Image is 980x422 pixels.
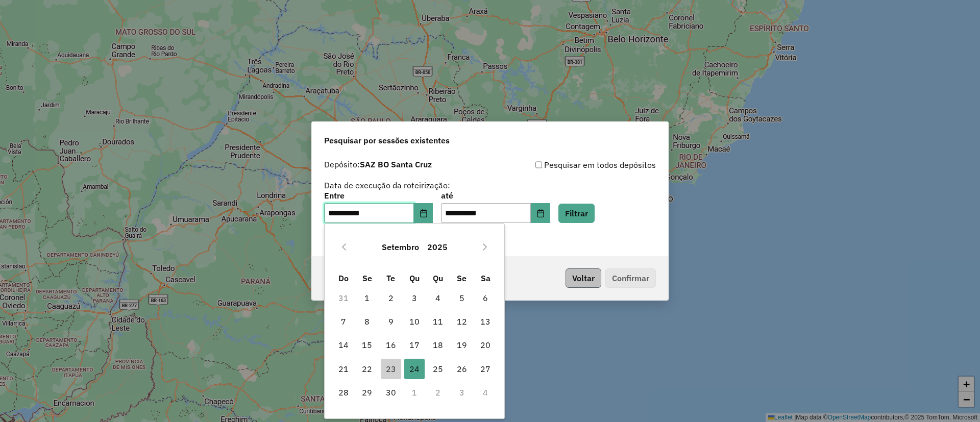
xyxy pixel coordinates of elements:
[474,286,497,309] td: 6
[357,288,377,308] span: 1
[379,310,402,333] td: 9
[381,382,401,403] span: 30
[403,381,426,404] td: 1
[332,286,355,309] td: 31
[441,189,550,202] label: até
[475,359,496,379] span: 27
[475,288,496,308] span: 6
[426,310,450,333] td: 11
[355,333,379,357] td: 15
[426,357,450,381] td: 25
[381,359,401,379] span: 23
[379,381,402,404] td: 30
[490,159,656,171] div: Pesquisar em todos depósitos
[531,203,550,224] button: Choose Date
[404,288,425,308] span: 3
[324,179,450,191] label: Data de execução da roteirização:
[477,239,493,255] button: Next Month
[378,235,423,259] button: Choose Month
[450,310,474,333] td: 12
[566,268,601,288] button: Voltar
[428,335,448,355] span: 18
[414,203,433,224] button: Choose Date
[381,311,401,332] span: 9
[355,286,379,309] td: 1
[332,333,355,357] td: 14
[333,382,354,403] span: 28
[452,288,472,308] span: 5
[379,286,402,309] td: 2
[450,381,474,404] td: 3
[452,311,472,332] span: 12
[475,335,496,355] span: 20
[324,158,432,170] label: Depósito:
[426,333,450,357] td: 18
[452,359,472,379] span: 26
[457,273,467,283] span: Se
[404,359,425,379] span: 24
[404,311,425,332] span: 10
[426,381,450,404] td: 2
[474,310,497,333] td: 13
[379,357,402,381] td: 23
[386,273,395,283] span: Te
[355,357,379,381] td: 22
[474,381,497,404] td: 4
[381,288,401,308] span: 2
[357,382,377,403] span: 29
[428,311,448,332] span: 11
[423,235,452,259] button: Choose Year
[433,273,443,283] span: Qu
[381,335,401,355] span: 16
[336,239,352,255] button: Previous Month
[324,224,505,419] div: Choose Date
[332,357,355,381] td: 21
[403,286,426,309] td: 3
[475,311,496,332] span: 13
[338,273,349,283] span: Do
[474,357,497,381] td: 27
[333,359,354,379] span: 21
[355,381,379,404] td: 29
[333,311,354,332] span: 7
[558,204,595,223] button: Filtrar
[324,134,450,146] span: Pesquisar por sessões existentes
[379,333,402,357] td: 16
[357,335,377,355] span: 15
[332,310,355,333] td: 7
[452,335,472,355] span: 19
[362,273,372,283] span: Se
[428,359,448,379] span: 25
[333,335,354,355] span: 14
[324,189,433,202] label: Entre
[474,333,497,357] td: 20
[403,333,426,357] td: 17
[404,335,425,355] span: 17
[450,357,474,381] td: 26
[355,310,379,333] td: 8
[481,273,491,283] span: Sa
[357,359,377,379] span: 22
[450,286,474,309] td: 5
[428,288,448,308] span: 4
[357,311,377,332] span: 8
[450,333,474,357] td: 19
[332,381,355,404] td: 28
[403,310,426,333] td: 10
[426,286,450,309] td: 4
[409,273,420,283] span: Qu
[360,159,432,169] strong: SAZ BO Santa Cruz
[403,357,426,381] td: 24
